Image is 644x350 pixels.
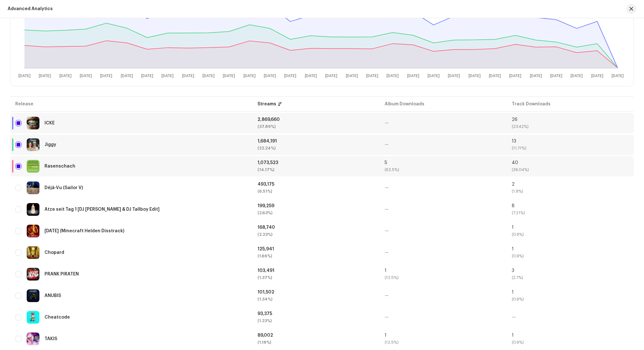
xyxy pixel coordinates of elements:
div: 1,073,523 [257,161,374,165]
div: 168,740 [257,225,374,230]
text: [DATE] [571,74,583,78]
text: [DATE] [509,74,521,78]
div: 199,259 [257,204,374,208]
div: (37.89%) [257,124,374,129]
div: — [385,186,502,190]
div: 493,175 [257,182,374,187]
div: (22.24%) [257,146,374,150]
div: 40 [512,161,629,165]
div: 103,491 [257,268,374,273]
div: — [385,207,502,212]
text: [DATE] [121,74,133,78]
div: 8 [512,204,629,208]
div: (12.5%) [385,275,502,280]
div: 101,502 [257,290,374,294]
div: 26 [512,117,629,122]
div: (36.04%) [512,168,629,172]
div: (6.51%) [257,189,374,194]
div: 1 [512,290,629,294]
text: [DATE] [550,74,562,78]
div: 3 [512,268,629,273]
div: (0.9%) [512,254,629,258]
text: [DATE] [284,74,296,78]
text: [DATE] [428,74,440,78]
div: (0.9%) [512,340,629,345]
div: 89,002 [257,333,374,338]
div: (2.23%) [257,232,374,237]
div: Atze seit Tag 1 [DJ Dorfatze & DJ Tallboy Edit] [45,207,160,212]
div: — [385,121,502,125]
div: — [385,250,502,255]
text: [DATE] [264,74,276,78]
text: [DATE] [407,74,419,78]
text: [DATE] [346,74,358,78]
text: [DATE] [612,74,624,78]
div: (1.66%) [257,254,374,258]
div: (62.5%) [385,168,502,172]
div: (12.5%) [385,340,502,345]
text: [DATE] [182,74,194,78]
text: [DATE] [489,74,501,78]
div: (23.42%) [512,124,629,129]
div: — [385,315,502,320]
div: (1.23%) [257,319,374,323]
div: (1.34%) [257,297,374,301]
div: KARMA (Minecraft Helden Disstrack) [45,229,124,233]
div: — [512,315,629,320]
div: (1.18%) [257,340,374,345]
div: 1 [385,268,502,273]
text: [DATE] [387,74,399,78]
div: 1,684,191 [257,139,374,143]
text: [DATE] [305,74,317,78]
text: [DATE] [325,74,337,78]
div: — [385,229,502,233]
div: (1.37%) [257,275,374,280]
text: [DATE] [243,74,256,78]
div: (1.8%) [512,189,629,194]
div: 5 [385,161,502,165]
div: 1 [512,333,629,338]
div: (2.7%) [512,275,629,280]
text: [DATE] [591,74,603,78]
text: [DATE] [530,74,542,78]
div: 1 [385,333,502,338]
text: [DATE] [448,74,460,78]
div: (11.71%) [512,146,629,150]
text: [DATE] [202,74,215,78]
div: (2.63%) [257,211,374,215]
text: [DATE] [161,74,174,78]
text: [DATE] [100,74,112,78]
div: 93,375 [257,312,374,316]
text: [DATE] [366,74,378,78]
div: (0.9%) [512,232,629,237]
div: (0.9%) [512,297,629,301]
div: (14.17%) [257,168,374,172]
text: [DATE] [141,74,153,78]
div: 125,941 [257,247,374,251]
div: 13 [512,139,629,143]
div: — [385,142,502,147]
div: 2,869,660 [257,117,374,122]
div: 2 [512,182,629,187]
div: 1 [512,225,629,230]
text: [DATE] [469,74,481,78]
div: (7.21%) [512,211,629,215]
div: — [385,294,502,298]
text: [DATE] [223,74,235,78]
div: 1 [512,247,629,251]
